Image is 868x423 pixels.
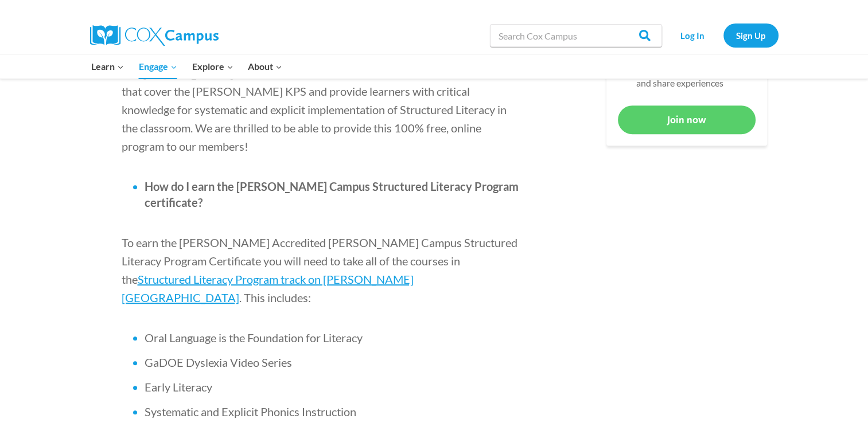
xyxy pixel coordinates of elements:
[723,23,779,47] a: Sign Up
[668,23,718,47] a: Log In
[490,24,662,47] input: Search Cox Campus
[145,179,519,209] span: How do I earn the [PERSON_NAME] Campus Structured Literacy Program certificate?
[122,66,520,153] span: The [PERSON_NAME] Campus Structured Literacy Program contains 11 courses that cover the [PERSON_N...
[84,54,132,79] button: Child menu of Learn
[122,236,517,286] span: To earn the [PERSON_NAME] Accredited [PERSON_NAME] Campus Structured Literacy Program Certificate...
[122,272,414,304] a: Structured Literacy Program track on [PERSON_NAME][GEOGRAPHIC_DATA]
[90,25,219,46] img: Cox Campus
[145,380,212,394] span: Early Literacy
[84,54,290,79] nav: Primary Navigation
[145,405,356,418] span: Systematic and Explicit Phonics Instruction
[145,331,363,344] span: Oral Language is the Foundation for Literacy
[145,355,292,369] span: GaDOE Dyslexia Video Series
[240,54,290,79] button: Child menu of About
[131,54,185,79] button: Child menu of Engage
[185,54,241,79] button: Child menu of Explore
[239,291,311,304] span: . This includes:
[668,23,779,47] nav: Secondary Navigation
[618,105,756,134] a: Join now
